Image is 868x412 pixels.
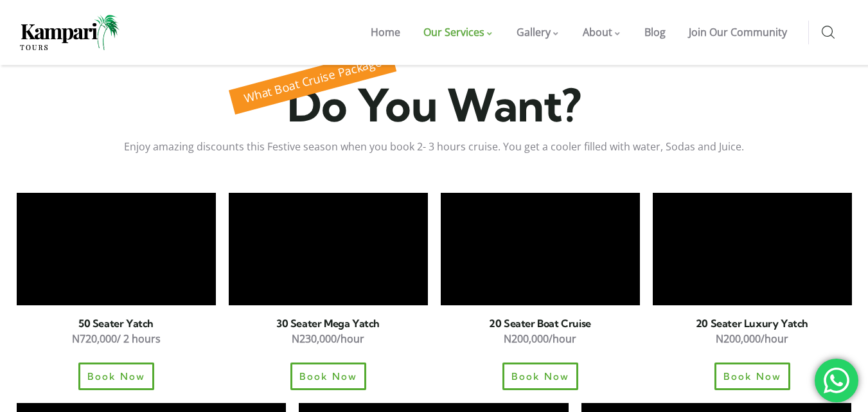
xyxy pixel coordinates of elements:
iframe: 50 seater Yatch [17,193,216,305]
p: N720,000/ 2 hours [17,330,216,348]
iframe: 20 seater Yatch [441,193,640,305]
img: Home [20,15,120,50]
a: Book Now [78,363,154,390]
span: What Boat Cruise Package [242,54,382,105]
p: N200,000/hour [441,330,640,348]
div: 'Get [815,359,858,402]
span: Our Services [423,25,484,39]
a: Book Now [502,363,578,390]
iframe: 20 seater yatch [653,193,852,305]
span: Gallery [517,25,551,39]
a: Book Now [290,363,366,390]
p: Enjoy amazing discounts this Festive season when you book 2- 3 hours cruise. You get a cooler fil... [39,138,829,156]
h6: 30 Seater Mega Yatch [229,318,428,328]
span: Home [371,25,400,39]
span: Book Now [87,372,145,381]
span: Join Our Community [689,25,787,39]
h6: 50 Seater Yatch [17,318,216,328]
span: Book Now [299,372,357,381]
iframe: 30 seater yatch [229,193,428,305]
a: Book Now [714,363,790,390]
span: Book Now [511,372,569,381]
span: About [583,25,612,39]
h6: 20 Seater Luxury Yatch [653,318,852,328]
span: Book Now [723,372,781,381]
span: Do You Want? [287,77,581,133]
p: N200,000/hour [653,330,852,348]
h6: 20 Seater Boat Cruise [441,318,640,328]
span: Blog [644,25,666,39]
p: N230,000/hour [229,330,428,348]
